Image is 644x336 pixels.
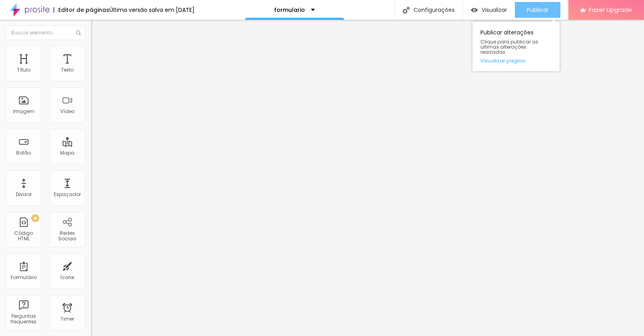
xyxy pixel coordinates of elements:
[76,30,81,35] img: Icone
[61,275,74,280] div: Ícone
[17,67,30,73] div: Título
[473,22,560,71] div: Publicar alterações
[515,2,560,18] button: Publicar
[13,109,34,114] div: Imagem
[403,7,410,13] img: Icone
[480,58,552,63] a: Visualizar página
[51,230,83,242] div: Redes Sociais
[8,313,39,325] div: Perguntas frequentes
[16,192,32,197] div: Divisor
[61,67,74,73] div: Texto
[109,7,194,13] div: Última versão salva em [DATE]
[480,39,552,55] span: Clique para publicar as ultimas alterações reaizadas
[463,2,515,18] button: Visualizar
[53,7,109,13] div: Editor de páginas
[482,7,507,13] span: Visualizar
[471,7,478,13] img: view-1.svg
[274,7,305,13] p: formulario
[61,316,74,322] div: Timer
[91,20,644,336] iframe: Editor
[54,192,81,197] div: Espaçador
[527,7,549,13] span: Publicar
[60,109,74,114] div: Vídeo
[8,230,39,242] div: Código HTML
[60,150,74,156] div: Mapa
[17,150,31,156] div: Botão
[11,275,37,280] div: Formulário
[6,26,85,40] input: Buscar elemento
[589,6,632,13] span: Fazer Upgrade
